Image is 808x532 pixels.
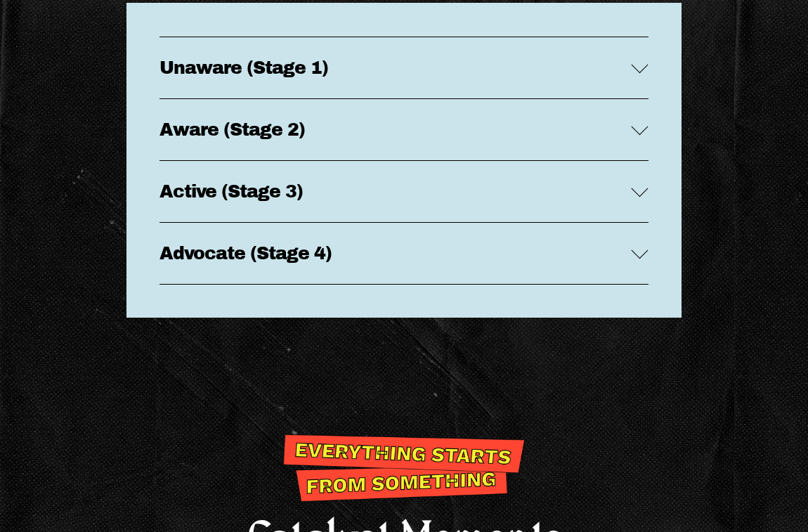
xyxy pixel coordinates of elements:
span: Active (Stage 3) [159,182,632,201]
button: Active (Stage 3) [159,161,649,222]
button: Advocate (Stage 4) [159,223,649,284]
span: Unaware (Stage 1) [159,58,632,77]
button: Unaware (Stage 1) [159,37,649,98]
span: Advocate (Stage 4) [159,244,632,263]
button: Aware (Stage 2) [159,99,649,160]
span: Aware (Stage 2) [159,120,632,139]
